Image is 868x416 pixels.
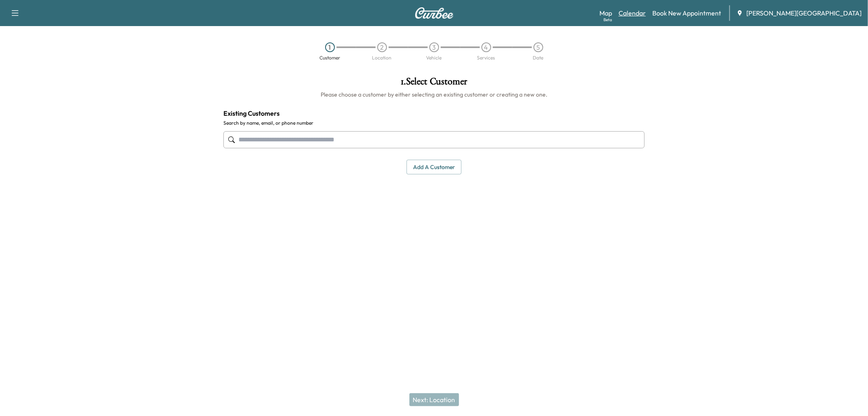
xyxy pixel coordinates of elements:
[477,55,495,60] div: Services
[426,55,442,60] div: Vehicle
[481,42,491,52] div: 4
[223,77,645,90] h1: 1 . Select Customer
[746,8,861,18] span: [PERSON_NAME][GEOGRAPHIC_DATA]
[599,8,612,18] a: MapBeta
[415,7,454,19] img: Curbee Logo
[372,55,392,60] div: Location
[652,8,721,18] a: Book New Appointment
[533,42,543,52] div: 5
[223,108,645,118] h4: Existing Customers
[407,160,461,175] button: Add a customer
[325,42,335,52] div: 1
[223,90,645,99] h6: Please choose a customer by either selecting an existing customer or creating a new one.
[533,55,544,60] div: Date
[377,42,387,52] div: 2
[603,17,612,23] div: Beta
[619,8,646,18] a: Calendar
[319,55,340,60] div: Customer
[223,120,645,126] label: Search by name, email, or phone number
[429,42,439,52] div: 3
